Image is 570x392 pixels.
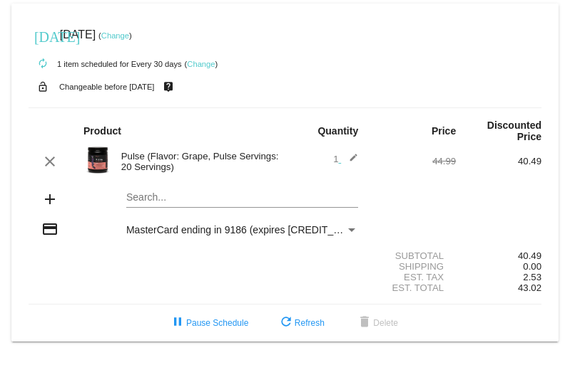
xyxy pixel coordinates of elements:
[278,318,325,328] span: Refresh
[114,151,285,172] div: Pulse (Flavor: Grape, Pulse Servings: 20 Servings)
[518,282,541,293] span: 43.02
[370,282,456,293] div: Est. Total
[266,310,336,336] button: Refresh
[432,125,456,137] strong: Price
[83,125,121,137] strong: Product
[126,192,358,203] input: Search...
[169,318,248,328] span: Pause Schedule
[187,60,215,68] a: Change
[59,83,155,91] small: Changeable before [DATE]
[34,27,51,44] mat-icon: [DATE]
[34,78,51,96] mat-icon: lock_open
[160,78,177,96] mat-icon: live_help
[456,250,541,261] div: 40.49
[126,224,358,235] mat-select: Payment Method
[34,55,51,73] mat-icon: autorenew
[169,314,186,332] mat-icon: pause
[370,156,456,166] div: 44.99
[456,156,541,166] div: 40.49
[41,153,58,170] mat-icon: clear
[98,31,132,40] small: ( )
[278,314,295,332] mat-icon: refresh
[29,60,182,68] small: 1 item scheduled for Every 30 days
[317,125,358,137] strong: Quantity
[487,120,541,142] strong: Discounted Price
[345,310,409,336] button: Delete
[523,261,541,272] span: 0.00
[370,250,456,261] div: Subtotal
[370,272,456,282] div: Est. Tax
[101,31,129,40] a: Change
[356,318,398,328] span: Delete
[356,314,373,332] mat-icon: delete
[41,191,58,208] mat-icon: add
[158,310,260,336] button: Pause Schedule
[185,60,218,68] small: ( )
[126,224,399,235] span: MasterCard ending in 9186 (expires [CREDIT_CARD_DATA])
[341,153,358,170] mat-icon: edit
[41,221,58,238] mat-icon: credit_card
[333,154,358,164] span: 1
[83,146,112,174] img: Image-1-Carousel-Pulse-20S-Grape-Transp.png
[523,272,541,282] span: 2.53
[370,261,456,272] div: Shipping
